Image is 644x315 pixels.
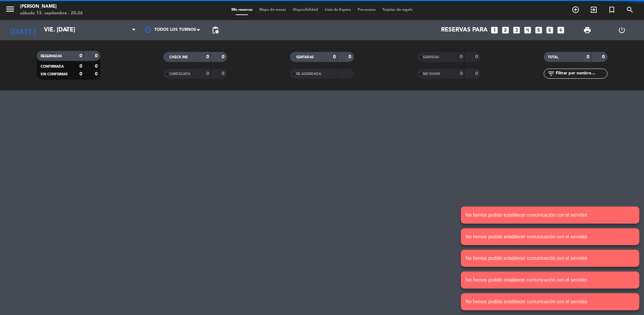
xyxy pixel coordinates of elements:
span: print [583,26,591,34]
span: RE AGENDADA [296,72,321,76]
notyf-toast: No hemos podido establecer comunicación con el servidor. [461,207,639,224]
span: CONFIRMADA [41,65,64,68]
strong: 0 [475,55,479,59]
i: looks_3 [512,26,521,34]
strong: 0 [333,55,336,59]
i: turned_in_not [608,6,616,14]
span: CANCELADA [169,72,190,76]
span: Pre-acceso [354,8,379,12]
strong: 0 [222,71,226,76]
notyf-toast: No hemos podido establecer comunicación con el servidor. [461,271,639,289]
span: SENTADAS [296,56,314,59]
i: menu [5,4,15,14]
span: SERVIDAS [423,56,439,59]
strong: 0 [79,64,82,69]
span: Mis reservas [228,8,256,12]
i: add_circle_outline [572,6,580,14]
div: [PERSON_NAME] [20,3,83,10]
notyf-toast: No hemos podido establecer comunicación con el servidor. [461,250,639,267]
input: Filtrar por nombre... [555,70,607,77]
strong: 0 [79,72,82,76]
strong: 0 [95,72,99,76]
strong: 0 [475,71,479,76]
strong: 0 [222,55,226,59]
button: menu [5,4,15,16]
span: NO SHOW [423,72,440,76]
i: power_settings_new [618,26,626,34]
strong: 0 [206,55,209,59]
span: TOTAL [548,56,558,59]
strong: 0 [95,64,99,69]
i: exit_to_app [590,6,598,14]
strong: 0 [460,71,463,76]
i: looks_6 [545,26,554,34]
span: RESERVADAS [41,55,62,58]
i: looks_5 [534,26,543,34]
span: Disponibilidad [289,8,321,12]
strong: 0 [206,71,209,76]
div: sábado 13. septiembre - 20:26 [20,10,83,17]
span: Tarjetas de regalo [379,8,416,12]
span: pending_actions [211,26,219,34]
i: add_box [556,26,565,34]
i: looks_4 [523,26,532,34]
i: filter_list [547,70,555,78]
i: looks_one [490,26,499,34]
i: [DATE] [5,23,41,37]
i: search [626,6,634,14]
span: Mapa de mesas [256,8,289,12]
notyf-toast: No hemos podido establecer comunicación con el servidor. [461,228,639,245]
span: SIN CONFIRMAR [41,73,67,76]
strong: 0 [602,55,606,59]
div: LOG OUT [604,20,639,40]
strong: 0 [95,54,99,58]
i: looks_two [501,26,510,34]
strong: 0 [348,55,353,59]
span: CHECK INS [169,56,188,59]
strong: 0 [587,55,589,59]
strong: 0 [79,54,82,58]
strong: 0 [460,55,463,59]
i: arrow_drop_down [62,26,70,34]
span: Lista de Espera [321,8,354,12]
span: Reservas para [441,27,488,33]
notyf-toast: No hemos podido establecer comunicación con el servidor. [461,293,639,310]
